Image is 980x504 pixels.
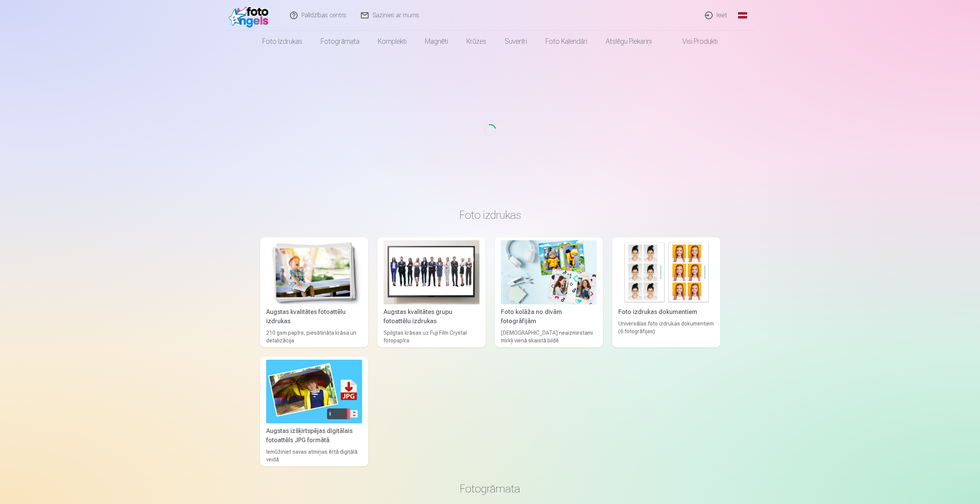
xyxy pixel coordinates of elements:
img: Foto kolāža no divām fotogrāfijām [501,240,597,304]
h3: Fotogrāmata [266,482,714,496]
a: Fotogrāmata [311,31,369,52]
img: Augstas kvalitātes fotoattēlu izdrukas [266,240,362,304]
a: Visi produkti [661,31,727,52]
div: Iemūžiniet savas atmiņas ērtā digitālā veidā [263,448,365,463]
a: Atslēgu piekariņi [596,31,661,52]
img: Foto izdrukas dokumentiem [618,240,714,304]
a: Foto kalendāri [536,31,596,52]
a: Foto izdrukas [253,31,311,52]
img: /fa1 [229,3,273,28]
div: [DEMOGRAPHIC_DATA] neaizmirstami mirkļi vienā skaistā bildē [498,329,600,344]
div: Augstas kvalitātes fotoattēlu izdrukas [263,307,365,326]
a: Magnēti [416,31,457,52]
a: Krūzes [457,31,496,52]
a: Augstas kvalitātes fotoattēlu izdrukasAugstas kvalitātes fotoattēlu izdrukas210 gsm papīrs, piesā... [260,237,368,347]
div: Foto izdrukas dokumentiem [615,307,717,317]
img: Augstas kvalitātes grupu fotoattēlu izdrukas [384,240,479,304]
div: 210 gsm papīrs, piesātināta krāsa un detalizācija [263,329,365,344]
a: Augstas izšķirtspējas digitālais fotoattēls JPG formātāAugstas izšķirtspējas digitālais fotoattēl... [260,357,368,467]
div: Augstas izšķirtspējas digitālais fotoattēls JPG formātā [263,426,365,445]
div: Spilgtas krāsas uz Fuji Film Crystal fotopapīra [380,329,483,344]
a: Foto kolāža no divām fotogrāfijāmFoto kolāža no divām fotogrāfijām[DEMOGRAPHIC_DATA] neaizmirstam... [495,237,603,347]
a: Komplekti [369,31,416,52]
h3: Foto izdrukas [266,208,714,222]
a: Foto izdrukas dokumentiemFoto izdrukas dokumentiemUniversālas foto izdrukas dokumentiem (6 fotogr... [612,237,720,347]
div: Augstas kvalitātes grupu fotoattēlu izdrukas [380,307,483,326]
div: Universālas foto izdrukas dokumentiem (6 fotogrāfijas) [615,320,717,344]
img: Augstas izšķirtspējas digitālais fotoattēls JPG formātā [266,360,362,424]
div: Foto kolāža no divām fotogrāfijām [498,307,600,326]
a: Suvenīri [496,31,536,52]
a: Augstas kvalitātes grupu fotoattēlu izdrukasAugstas kvalitātes grupu fotoattēlu izdrukasSpilgtas ... [377,237,486,347]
